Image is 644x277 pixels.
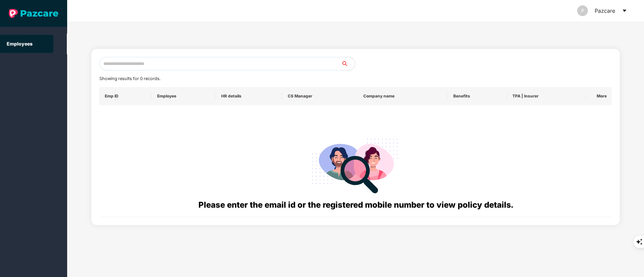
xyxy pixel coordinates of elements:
th: CS Manager [282,87,358,105]
th: Company name [358,87,448,105]
span: search [341,61,355,66]
span: caret-down [622,8,627,13]
button: search [341,57,355,70]
th: HR details [216,87,282,105]
span: Please enter the email id or the registered mobile number to view policy details. [198,200,513,210]
th: Employee [152,87,216,105]
span: P [581,5,584,16]
a: Employees [7,41,33,47]
th: More [586,87,612,105]
th: TPA | Insurer [507,87,586,105]
th: Emp ID [99,87,152,105]
img: svg+xml;base64,PHN2ZyB4bWxucz0iaHR0cDovL3d3dy53My5vcmcvMjAwMC9zdmciIHdpZHRoPSIyODgiIGhlaWdodD0iMj... [307,131,404,199]
th: Benefits [448,87,507,105]
span: Showing results for 0 records. [99,76,160,81]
